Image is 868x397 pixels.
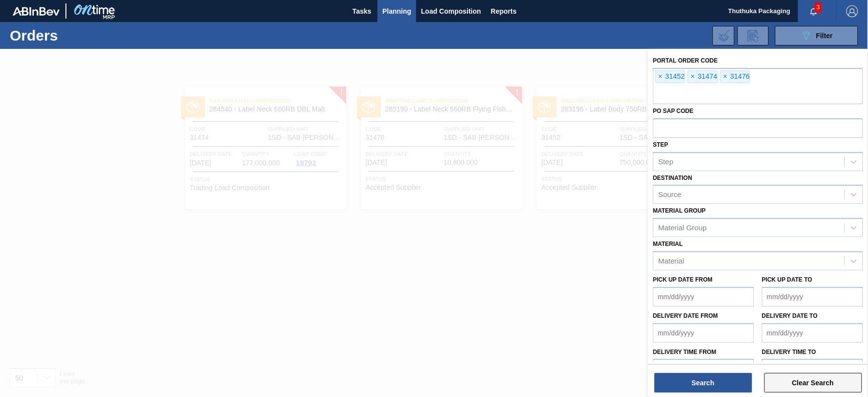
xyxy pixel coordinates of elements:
[762,323,863,343] input: mm/dd/yyyy
[658,191,682,199] div: Source
[653,141,668,148] label: Step
[688,70,718,83] div: 31474
[10,30,154,41] h1: Orders
[762,312,818,319] label: Delivery Date to
[421,5,481,17] span: Load Composition
[658,257,684,265] div: Material
[653,276,713,283] label: Pick up Date from
[653,207,706,214] label: Material Group
[738,26,769,45] div: Order Review Request
[798,4,829,18] button: Notifications
[815,2,822,13] span: 3
[775,26,858,45] button: Filter
[658,157,674,166] div: Step
[653,287,754,307] input: mm/dd/yyyy
[13,7,60,16] img: TNhmsLtSVTkK8tSr43FrP2fwEKptu5GPRR3wAAAABJRU5ErkJggg==
[847,5,858,17] img: Logout
[653,108,694,114] label: PO SAP Code
[658,224,707,232] div: Material Group
[656,71,665,83] span: ×
[653,175,692,181] label: Destination
[762,345,863,359] label: Delivery time to
[762,287,863,307] input: mm/dd/yyyy
[382,5,411,17] span: Planning
[816,32,833,40] span: Filter
[656,70,685,83] div: 31452
[688,71,698,83] span: ×
[720,70,750,83] div: 31476
[653,241,683,247] label: Material
[653,323,754,343] input: mm/dd/yyyy
[713,26,735,45] div: Import Order Negotiation
[351,5,373,17] span: Tasks
[762,276,812,283] label: Pick up Date to
[653,57,718,64] label: Portal Order Code
[653,345,754,359] label: Delivery time from
[653,312,718,319] label: Delivery Date from
[721,71,730,83] span: ×
[491,5,517,17] span: Reports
